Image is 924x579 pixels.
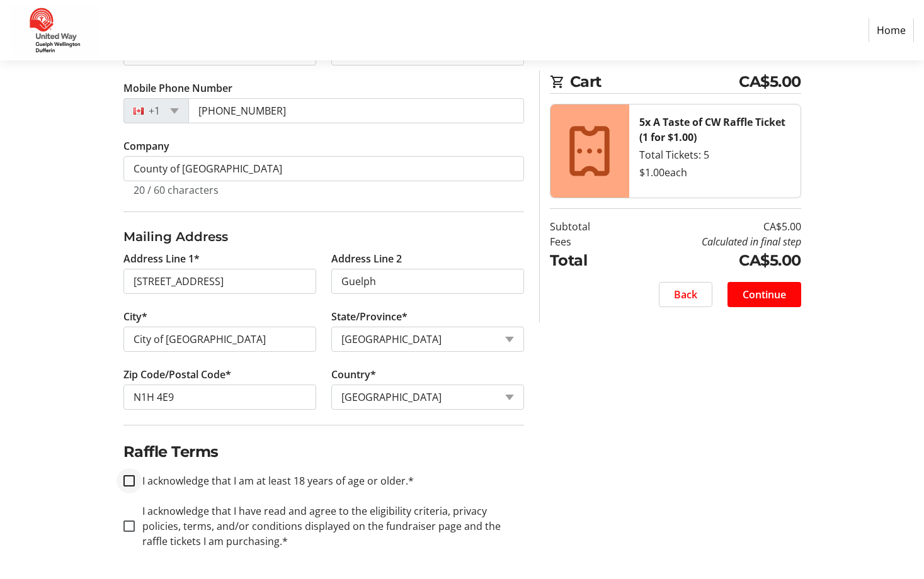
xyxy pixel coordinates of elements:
[743,287,786,302] span: Continue
[622,249,801,272] td: CA$5.00
[123,367,231,382] label: Zip Code/Postal Code*
[123,227,524,246] h3: Mailing Address
[550,219,622,234] td: Subtotal
[739,70,801,93] span: CA$5.00
[550,249,622,272] td: Total
[639,147,790,162] div: Total Tickets: 5
[123,309,147,324] label: City*
[123,81,232,96] label: Mobile Phone Number
[674,287,697,302] span: Back
[622,234,801,249] td: Calculated in final step
[123,251,200,266] label: Address Line 1*
[123,269,316,294] input: Address
[10,5,100,55] img: United Way Guelph Wellington Dufferin's Logo
[550,234,622,249] td: Fees
[639,115,785,144] strong: 5x A Taste of CW Raffle Ticket (1 for $1.00)
[331,309,408,324] label: State/Province*
[570,70,739,93] span: Cart
[135,473,414,488] label: I acknowledge that I am at least 18 years of age or older.*
[622,219,801,234] td: CA$5.00
[639,165,790,180] div: $1.00 each
[727,282,801,307] button: Continue
[123,441,524,463] h2: Raffle Terms
[331,251,402,266] label: Address Line 2
[135,503,524,549] label: I acknowledge that I have read and agree to the eligibility criteria, privacy policies, terms, an...
[331,367,376,382] label: Country*
[869,18,914,42] a: Home
[134,183,219,197] tr-character-limit: 20 / 60 characters
[123,327,316,352] input: City
[123,138,169,154] label: Company
[188,98,524,123] input: (506) 234-5678
[123,385,316,410] input: Zip or Postal Code
[659,282,712,307] button: Back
